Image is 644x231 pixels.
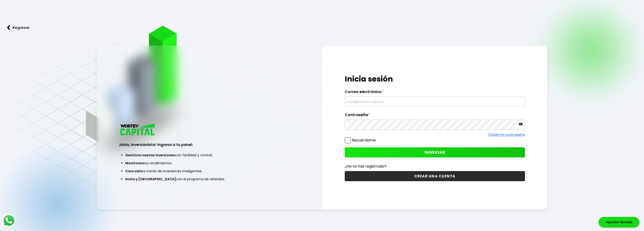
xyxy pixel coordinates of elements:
h3: ¡Hola, inversionista! Ingresa a tu panel: [119,142,300,147]
span: Crea valor [125,169,143,173]
li: tus rendimientos. [125,159,294,167]
li: con facilidad y control. [125,151,294,159]
label: Contraseña [345,113,525,120]
div: Agendar llamada [599,217,639,227]
label: Recuérdame [352,137,376,143]
h1: Inicia sesión [345,73,525,85]
img: logos_whatsapp-icon.242b2217.svg [2,214,16,227]
li: a través de inversiones inteligentes. [125,167,294,175]
button: INGRESAR [345,147,525,157]
p: ¿No te has registrado? [345,163,525,169]
span: INGRESAR [424,150,445,155]
span: Monitorea [125,161,144,165]
button: CREAR UNA CUENTA [345,171,525,181]
a: ¿No te has registrado?CREAR UNA CUENTA [345,163,525,181]
input: hola@wortev.capital [347,97,523,106]
span: Invita y [GEOGRAPHIC_DATA] [125,177,176,181]
img: logo_wortev_capital [119,123,156,137]
li: con el programa de referidos. [125,175,294,183]
span: Gestiona nuevas inversiones [125,153,175,157]
img: flecha izquierda [7,25,10,30]
label: Correo electrónico [345,90,525,97]
a: Olvidé mi contraseña [488,132,525,137]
